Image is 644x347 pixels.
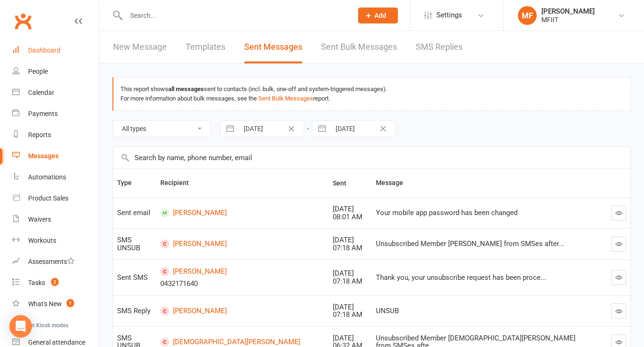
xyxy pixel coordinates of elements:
div: Messages [28,152,59,160]
span: Sent [333,179,357,187]
a: People [12,61,99,82]
button: Sent [333,177,357,189]
button: Clear Date [375,123,391,134]
div: Sent email [117,209,152,217]
a: New Message [113,31,167,63]
th: Message [372,169,587,197]
a: Workouts [12,230,99,251]
div: [DATE] [333,303,367,311]
a: Sent Bulk Messages [321,31,397,63]
th: Recipient [156,169,329,197]
span: Settings [436,5,462,26]
div: SMS UNSUB [117,236,152,252]
a: Calendar [12,82,99,103]
a: [DEMOGRAPHIC_DATA][PERSON_NAME] [160,338,324,347]
div: Reports [28,131,51,139]
a: [PERSON_NAME] [160,208,324,217]
div: 07:18 AM [333,244,367,252]
div: [DATE] [333,205,367,213]
span: 2 [51,278,59,286]
strong: all messages [168,85,204,93]
div: UNSUB [376,307,583,315]
span: Add [374,12,386,19]
a: What's New1 [12,293,99,315]
div: [DATE] [333,236,367,244]
a: Templates [186,31,225,63]
div: What's New [28,300,62,308]
a: [PERSON_NAME] [160,307,324,316]
button: Clear Date [283,123,300,134]
div: [PERSON_NAME] [541,7,595,15]
div: Sent SMS [117,274,152,282]
input: To [330,121,396,137]
div: 07:18 AM [333,311,367,319]
div: 07:18 AM [333,278,367,285]
div: [DATE] [333,334,367,342]
a: Tasks 2 [12,272,99,293]
th: Type [113,169,156,197]
div: Workouts [28,237,56,244]
input: Search... [123,9,346,22]
a: SMS Replies [416,31,463,63]
div: Tasks [28,279,45,286]
div: [DATE] [333,270,367,278]
div: Open Intercom Messenger [9,315,32,338]
a: Clubworx [11,9,35,33]
div: Assessments [28,258,75,265]
button: Add [358,8,398,23]
div: Calendar [28,89,54,96]
div: 0432171640 [160,280,324,288]
input: Search by name, phone number, email [113,147,630,169]
div: Waivers [28,216,51,223]
div: Thank you, your unsubscribe request has been proce... [376,274,583,282]
div: Payments [28,110,58,117]
div: Dashboard [28,46,60,54]
div: Your mobile app password has been changed [376,209,583,217]
div: MF [518,6,537,25]
a: Assessments [12,251,99,272]
a: Waivers [12,209,99,230]
a: Product Sales [12,188,99,209]
div: General attendance [28,339,85,346]
span: 1 [67,299,74,307]
div: This report shows sent to contacts (incl. bulk, one-off and system-triggered messages). [120,85,623,94]
div: Unsubscribed Member [PERSON_NAME] from SMSes after... [376,240,583,248]
div: People [28,68,48,75]
a: Messages [12,146,99,167]
div: Product Sales [28,194,68,202]
div: MFIIT [541,15,595,24]
a: Sent Messages [244,31,302,63]
div: Automations [28,173,66,181]
div: 08:01 AM [333,213,367,221]
div: For more information about bulk messages, see the report. [120,94,623,103]
a: [PERSON_NAME] [160,239,324,248]
a: Reports [12,124,99,146]
a: Sent Bulk Messages [258,95,313,102]
a: Automations [12,167,99,188]
a: Dashboard [12,40,99,61]
input: From [239,121,304,137]
a: Payments [12,103,99,124]
div: SMS Reply [117,307,152,315]
a: [PERSON_NAME] [160,267,324,276]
